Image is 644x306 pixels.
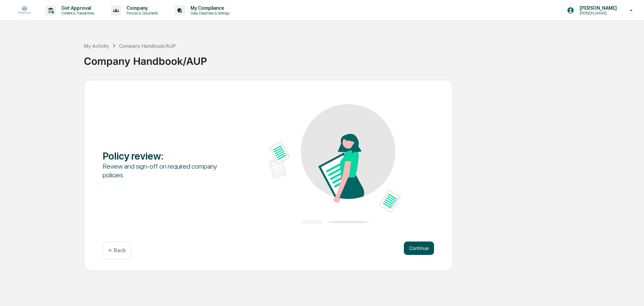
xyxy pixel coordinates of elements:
img: logo [16,3,32,18]
img: Policy review [268,104,401,224]
div: Policy review : [103,150,235,162]
div: Company Handbook/AUP [84,50,641,67]
button: Continue [404,242,434,255]
p: [PERSON_NAME] [574,11,620,15]
p: My Compliance [185,5,233,11]
p: Content & Transactions [56,11,98,15]
p: Get Approval [56,5,98,11]
div: Company Handbook/AUP [119,43,176,49]
p: Data, Deadlines & Settings [185,11,233,15]
p: Company [121,5,161,11]
p: Policies & Documents [121,11,161,15]
p: ← Back [108,247,126,254]
p: [PERSON_NAME] [574,5,620,11]
div: My Activity [84,43,109,49]
div: Review and sign-off on required company policies. [103,162,235,179]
